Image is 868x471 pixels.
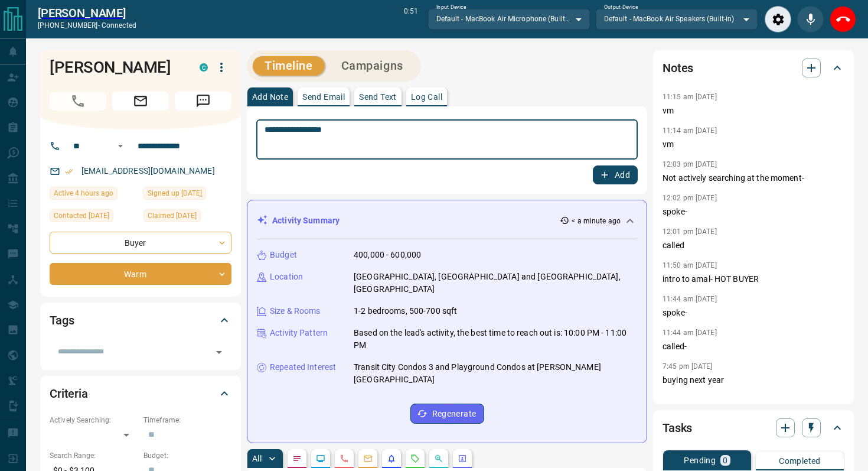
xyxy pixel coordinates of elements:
[270,327,328,339] p: Activity Pattern
[359,93,397,101] p: Send Text
[252,454,262,463] p: All
[50,450,138,461] p: Search Range:
[684,456,716,464] p: Pending
[663,126,717,135] p: 11:14 am [DATE]
[572,216,621,226] p: < a minute ago
[175,92,231,111] span: Message
[354,361,637,386] p: Transit City Condos 3 and Playground Condos at [PERSON_NAME][GEOGRAPHIC_DATA]
[50,384,88,403] h2: Criteria
[143,187,231,203] div: Thu Jan 11 2024
[354,271,637,295] p: [GEOGRAPHIC_DATA], [GEOGRAPHIC_DATA] and [GEOGRAPHIC_DATA], [GEOGRAPHIC_DATA]
[50,232,231,254] div: Buyer
[765,6,791,33] div: Audio Settings
[329,56,415,76] button: Campaigns
[50,187,138,203] div: Mon Aug 18 2025
[302,93,345,101] p: Send Email
[411,93,442,101] p: Log Call
[663,54,844,82] div: Notes
[81,166,215,176] a: [EMAIL_ADDRESS][DOMAIN_NAME]
[38,20,136,31] p: [PHONE_NUMBER] -
[50,379,231,408] div: Criteria
[663,160,717,168] p: 12:03 pm [DATE]
[663,362,713,371] p: 7:45 pm [DATE]
[663,239,844,252] p: called
[387,454,396,463] svg: Listing Alerts
[434,454,443,463] svg: Opportunities
[50,263,231,285] div: Warm
[200,63,208,72] div: condos.ca
[340,454,349,463] svg: Calls
[54,187,113,199] span: Active 4 hours ago
[663,93,717,101] p: 11:15 am [DATE]
[663,340,844,353] p: called-
[663,418,692,437] h2: Tasks
[354,249,421,261] p: 400,000 - 600,000
[272,215,340,227] p: Activity Summary
[50,209,138,226] div: Mon Aug 11 2025
[143,209,231,226] div: Fri Jan 12 2024
[50,311,74,330] h2: Tags
[604,4,638,11] label: Output Device
[663,59,693,77] h2: Notes
[253,56,325,76] button: Timeline
[113,139,128,153] button: Open
[54,210,109,222] span: Contacted [DATE]
[270,271,303,283] p: Location
[410,404,484,424] button: Regenerate
[292,454,302,463] svg: Notes
[316,454,325,463] svg: Lead Browsing Activity
[50,92,106,111] span: Call
[663,172,844,184] p: Not actively searching at the moment-
[779,457,821,465] p: Completed
[148,187,202,199] span: Signed up [DATE]
[354,305,457,317] p: 1-2 bedrooms, 500-700 sqft
[38,6,136,20] a: [PERSON_NAME]
[663,295,717,303] p: 11:44 am [DATE]
[663,307,844,319] p: spoke-
[112,92,169,111] span: Email
[65,167,73,176] svg: Email Verified
[270,305,321,317] p: Size & Rooms
[797,6,824,33] div: Mute
[50,58,182,77] h1: [PERSON_NAME]
[723,456,727,464] p: 0
[436,4,466,11] label: Input Device
[257,210,637,232] div: Activity Summary< a minute ago
[410,454,420,463] svg: Requests
[102,21,136,30] span: connected
[270,249,297,261] p: Budget
[663,374,844,386] p: buying next year
[354,327,637,352] p: Based on the lead's activity, the best time to reach out is: 10:00 PM - 11:00 PM
[211,344,227,360] button: Open
[663,329,717,337] p: 11:44 am [DATE]
[663,261,717,269] p: 11:50 am [DATE]
[458,454,467,463] svg: Agent Actions
[830,6,856,33] div: End Call
[252,93,288,101] p: Add Note
[663,194,717,202] p: 12:02 pm [DATE]
[404,6,418,33] p: 0:51
[148,210,197,222] span: Claimed [DATE]
[663,273,844,285] p: intro to amal- HOT BUYER
[663,228,717,236] p: 12:01 pm [DATE]
[143,450,231,461] p: Budget:
[50,306,231,334] div: Tags
[663,138,844,151] p: vm
[270,361,336,373] p: Repeated Interest
[363,454,373,463] svg: Emails
[663,206,844,218] p: spoke-
[428,9,590,29] div: Default - MacBook Air Microphone (Built-in)
[143,415,231,425] p: Timeframe:
[663,396,713,404] p: 7:44 pm [DATE]
[593,165,638,184] button: Add
[596,9,758,29] div: Default - MacBook Air Speakers (Built-in)
[663,105,844,117] p: vm
[663,414,844,442] div: Tasks
[50,415,138,425] p: Actively Searching:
